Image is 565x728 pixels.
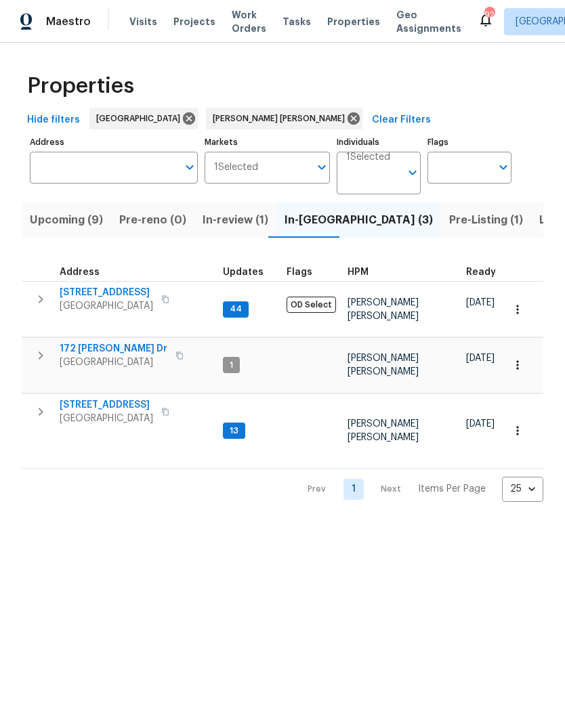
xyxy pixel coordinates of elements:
[30,138,198,146] label: Address
[96,112,186,125] span: [GEOGRAPHIC_DATA]
[484,8,494,22] div: 92
[223,267,264,277] span: Updates
[180,158,199,177] button: Open
[337,138,421,146] label: Individuals
[466,267,496,277] span: Ready
[60,286,153,299] span: [STREET_ADDRESS]
[348,267,369,277] span: HPM
[30,211,103,230] span: Upcoming (9)
[224,303,247,315] span: 44
[466,298,495,307] span: [DATE]
[403,163,422,182] button: Open
[348,419,419,442] span: [PERSON_NAME] [PERSON_NAME]
[60,342,167,356] span: 172 [PERSON_NAME] Dr
[285,211,433,230] span: In-[GEOGRAPHIC_DATA] (3)
[224,360,238,371] span: 1
[22,108,85,133] button: Hide filters
[372,112,431,129] span: Clear Filters
[46,15,91,28] span: Maestro
[346,152,390,163] span: 1 Selected
[327,15,380,28] span: Properties
[60,356,167,369] span: [GEOGRAPHIC_DATA]
[494,158,513,177] button: Open
[60,299,153,313] span: [GEOGRAPHIC_DATA]
[60,398,153,412] span: [STREET_ADDRESS]
[129,15,157,28] span: Visits
[89,108,198,129] div: [GEOGRAPHIC_DATA]
[427,138,511,146] label: Flags
[173,15,215,28] span: Projects
[282,17,311,26] span: Tasks
[466,354,495,363] span: [DATE]
[466,267,508,277] div: Earliest renovation start date (first business day after COE or Checkout)
[27,112,80,129] span: Hide filters
[214,162,258,173] span: 1 Selected
[367,108,436,133] button: Clear Filters
[312,158,331,177] button: Open
[287,297,336,313] span: OD Select
[348,298,419,321] span: [PERSON_NAME] [PERSON_NAME]
[466,419,495,429] span: [DATE]
[418,482,486,496] p: Items Per Page
[206,108,362,129] div: [PERSON_NAME] [PERSON_NAME]
[396,8,461,35] span: Geo Assignments
[203,211,268,230] span: In-review (1)
[232,8,266,35] span: Work Orders
[205,138,331,146] label: Markets
[343,479,364,500] a: Goto page 1
[224,425,244,437] span: 13
[60,267,100,277] span: Address
[60,412,153,425] span: [GEOGRAPHIC_DATA]
[27,79,134,93] span: Properties
[502,471,543,507] div: 25
[449,211,523,230] span: Pre-Listing (1)
[295,477,543,502] nav: Pagination Navigation
[213,112,350,125] span: [PERSON_NAME] [PERSON_NAME]
[119,211,186,230] span: Pre-reno (0)
[348,354,419,377] span: [PERSON_NAME] [PERSON_NAME]
[287,267,312,277] span: Flags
